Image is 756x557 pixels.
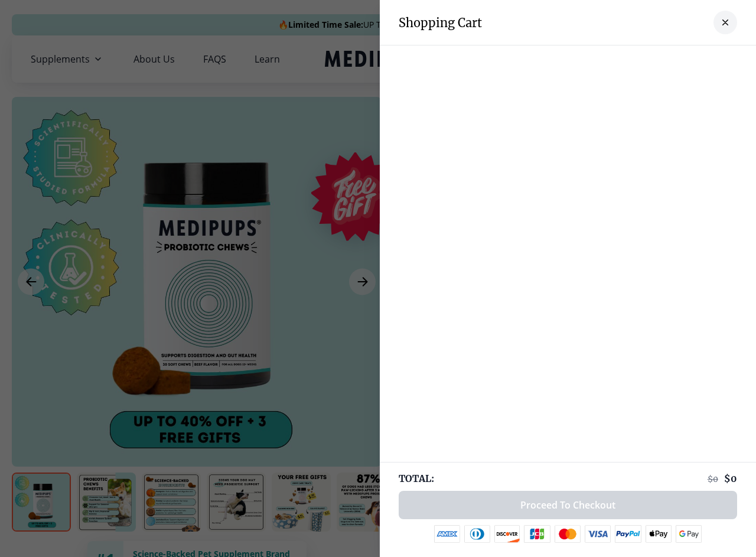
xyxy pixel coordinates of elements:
span: $ 0 [724,473,737,484]
img: visa [585,525,611,543]
img: jcb [524,525,550,543]
span: $ 0 [708,474,718,484]
button: close-cart [713,11,737,34]
img: discover [494,525,520,543]
img: amex [434,525,460,543]
img: apple [646,525,672,543]
img: mastercard [555,525,581,543]
img: google [676,525,702,543]
img: diners-club [464,525,490,543]
img: paypal [615,525,641,543]
span: TOTAL: [399,472,434,485]
h3: Shopping Cart [399,15,482,30]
